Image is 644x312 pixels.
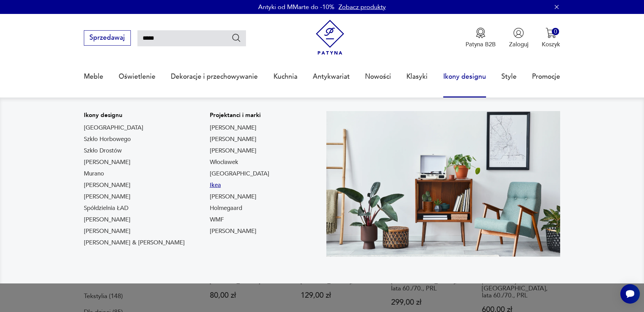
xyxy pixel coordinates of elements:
p: Patyna B2B [466,40,496,48]
div: 0 [552,28,559,35]
button: Szukaj [231,33,241,43]
p: Zaloguj [509,40,528,48]
a: [PERSON_NAME] [210,135,256,143]
img: Patyna - sklep z meblami i dekoracjami vintage [312,20,348,55]
a: Style [501,61,517,93]
a: Szkło Drostów [84,147,122,155]
a: Holmegaard [210,204,242,212]
a: [PERSON_NAME] [210,227,256,235]
a: Murano [84,170,104,178]
a: Klasyki [406,61,428,93]
a: [PERSON_NAME] [84,216,130,224]
a: Meble [84,61,103,93]
a: Sprzedawaj [84,36,131,41]
img: Ikona koszyka [546,28,556,38]
a: Ikona medaluPatyna B2B [466,28,496,48]
img: Meble [326,111,560,257]
a: [PERSON_NAME] [84,158,130,166]
a: Antykwariat [313,61,350,93]
a: [PERSON_NAME] [210,124,256,132]
a: Nowości [365,61,391,93]
a: Ikony designu [443,61,486,93]
button: 0Koszyk [542,28,560,48]
a: [PERSON_NAME] & [PERSON_NAME] [84,239,185,247]
button: Zaloguj [509,28,528,48]
a: Włocławek [210,158,238,166]
a: [PERSON_NAME] [210,147,256,155]
p: Koszyk [542,40,560,48]
a: Szkło Horbowego [84,135,131,143]
p: Projektanci i marki [210,111,269,119]
a: Kuchnia [273,61,297,93]
img: Ikona medalu [475,28,486,38]
a: [PERSON_NAME] [84,181,130,189]
p: Ikony designu [84,111,185,119]
a: [GEOGRAPHIC_DATA] [210,170,269,178]
a: [PERSON_NAME] [210,193,256,201]
a: Oświetlenie [119,61,156,93]
img: Ikonka użytkownika [513,28,524,38]
p: Antyki od MMarte do -10% [258,3,334,11]
a: Dekoracje i przechowywanie [171,61,258,93]
iframe: Smartsupp widget button [620,284,640,304]
a: [PERSON_NAME] [84,227,130,235]
a: [PERSON_NAME] [84,193,130,201]
button: Patyna B2B [466,28,496,48]
a: Spółdzielnia ŁAD [84,204,128,212]
a: WMF [210,216,224,224]
a: Promocje [532,61,560,93]
a: Zobacz produkty [339,3,386,11]
button: Sprzedawaj [84,30,131,46]
a: [GEOGRAPHIC_DATA] [84,124,143,132]
a: Ikea [210,181,221,189]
